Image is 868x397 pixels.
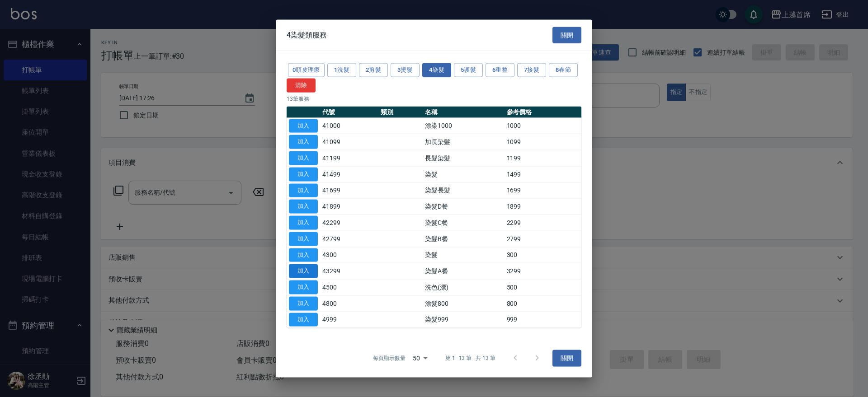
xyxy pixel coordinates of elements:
td: 長髮染髮 [423,150,505,166]
td: 3299 [505,263,581,279]
td: 300 [505,247,581,263]
td: 43299 [320,263,378,279]
button: 加入 [289,167,318,181]
td: 999 [505,312,581,328]
td: 2799 [505,231,581,247]
button: 6重整 [486,63,514,77]
p: 13 筆服務 [287,94,581,103]
button: 3燙髮 [391,63,420,77]
button: 加入 [289,296,318,310]
td: 加長染髮 [423,134,505,150]
td: 42299 [320,215,378,231]
td: 1699 [505,182,581,199]
button: 加入 [289,280,318,294]
th: 參考價格 [505,106,581,118]
button: 0頭皮理療 [288,63,325,77]
button: 關閉 [552,27,581,43]
td: 41199 [320,150,378,166]
td: 1000 [505,118,581,134]
td: 染髮C餐 [423,215,505,231]
button: 加入 [289,232,318,246]
td: 800 [505,295,581,312]
button: 1洗髮 [327,63,356,77]
button: 加入 [289,135,318,149]
button: 關閉 [552,350,581,367]
td: 4999 [320,312,378,328]
button: 加入 [289,200,318,214]
td: 41099 [320,134,378,150]
td: 染髮999 [423,312,505,328]
td: 42799 [320,231,378,247]
button: 加入 [289,119,318,133]
p: 每頁顯示數量 [373,354,406,362]
button: 7接髮 [517,63,546,77]
td: 4300 [320,247,378,263]
th: 名稱 [423,106,505,118]
td: 染髮 [423,166,505,182]
span: 4染髮類服務 [287,30,327,39]
td: 染髮D餐 [423,198,505,215]
button: 加入 [289,151,318,165]
button: 2剪髮 [359,63,388,77]
button: 清除 [287,78,316,92]
td: 500 [505,279,581,295]
th: 類別 [378,106,423,118]
td: 4500 [320,279,378,295]
td: 漂染1000 [423,118,505,134]
td: 染髮 [423,247,505,263]
td: 染髮B餐 [423,231,505,247]
td: 2299 [505,215,581,231]
button: 加入 [289,248,318,262]
td: 漂髮800 [423,295,505,312]
td: 1199 [505,150,581,166]
th: 代號 [320,106,378,118]
td: 1099 [505,134,581,150]
td: 41499 [320,166,378,182]
button: 加入 [289,183,318,197]
td: 染髮A餐 [423,263,505,279]
td: 1499 [505,166,581,182]
button: 5護髮 [454,63,483,77]
td: 洗色(漂) [423,279,505,295]
td: 41000 [320,118,378,134]
p: 第 1–13 筆 共 13 筆 [445,354,495,362]
button: 加入 [289,216,318,230]
div: 50 [409,346,431,370]
button: 4染髮 [422,63,451,77]
td: 41699 [320,182,378,199]
td: 4800 [320,295,378,312]
td: 1899 [505,198,581,215]
button: 加入 [289,313,318,327]
button: 8春節 [549,63,578,77]
button: 加入 [289,264,318,278]
td: 41899 [320,198,378,215]
td: 染髮長髮 [423,182,505,199]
